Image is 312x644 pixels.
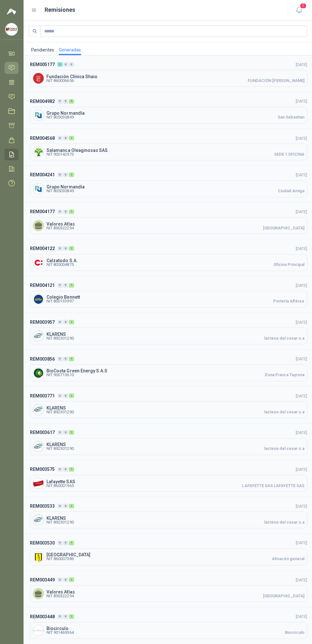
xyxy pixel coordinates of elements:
[47,519,74,522] span: NIT 892301290
[24,312,312,349] a: REM003957001[DATE] Company LogoKLARENSNIT 892301290lacteos del cesar s.a
[58,502,63,506] div: 0
[278,188,304,192] span: Ciudad Amiga
[47,587,304,592] span: Valores Atlas
[69,356,74,360] div: 1
[24,92,312,128] a: REM004982002[DATE] Company LogoGrupo NormandíaNIT 805030849San Sebastian
[69,245,74,250] div: 1
[64,465,69,470] div: 0
[58,62,63,66] div: 1
[285,628,304,632] span: Biocirculo
[47,147,304,152] span: Salamanca Oleaginosas SAS
[45,5,76,14] h1: Remisiones
[69,392,74,397] div: 1
[58,172,63,176] div: 0
[69,99,74,103] div: 2
[47,624,304,628] span: Biocirculo
[47,514,304,519] span: KLARENS
[64,356,69,360] div: 0
[47,111,304,115] span: Grupo Normandía
[295,392,307,397] span: [DATE]
[47,225,74,229] span: NIT 890322294
[263,592,304,596] span: [GEOGRAPHIC_DATA]
[34,623,44,634] img: Company Logo
[47,335,74,339] span: NIT 892301290
[264,335,304,339] span: lacteos del cesar s.a
[64,612,69,617] div: 0
[295,612,307,617] span: [DATE]
[34,110,44,120] img: Company Logo
[69,172,74,176] div: 1
[31,611,55,618] span: REM003448
[58,319,63,323] div: 0
[34,293,44,303] img: Company Logo
[47,184,304,188] span: Grupo Normandía
[24,239,312,275] a: REM004122001[DATE] Company LogoCalzatodo S.A.NIT 805004875Oficina Principal
[263,225,304,229] span: [GEOGRAPHIC_DATA]
[273,298,304,302] span: Portería Alférez
[31,317,55,324] span: REM003957
[299,3,306,9] span: 1
[274,152,304,156] span: SEDE 1 OFICINA
[24,275,312,312] a: REM004121001[DATE] Company LogoColegio BennettNIT 800133997Portería Alférez
[264,519,304,522] span: lacteos del cesar s.a
[64,99,69,103] div: 0
[69,282,74,287] div: 1
[295,172,307,177] span: [DATE]
[69,319,74,323] div: 1
[58,612,63,617] div: 0
[64,539,69,543] div: 0
[58,356,63,360] div: 0
[24,349,312,385] a: REM003856001[DATE] Company LogoBioCosta Green Energy S.A.SNIT 900715610Zona Franca Tayrona
[295,282,307,287] span: [DATE]
[6,23,18,35] img: Company Logo
[47,372,74,376] span: NIT 900715610
[64,209,69,213] div: 0
[64,575,69,580] div: 0
[58,539,63,543] div: 0
[34,476,44,487] img: Company Logo
[264,409,304,412] span: lacteos del cesar s.a
[58,209,63,213] div: 0
[24,569,312,605] a: REM003449001[DATE] Valores AtlasNIT 890322294[GEOGRAPHIC_DATA]
[58,135,63,140] div: 0
[64,319,69,323] div: 0
[58,392,63,397] div: 0
[295,319,307,323] span: [DATE]
[64,282,69,287] div: 0
[47,74,304,78] span: Fundación Clínica Shaio
[295,62,307,67] span: [DATE]
[295,98,307,103] span: [DATE]
[295,135,307,140] span: [DATE]
[295,465,307,470] span: [DATE]
[47,298,74,302] span: NIT 800133997
[64,245,69,250] div: 0
[34,513,44,523] img: Company Logo
[34,329,44,340] img: Company Logo
[58,465,63,470] div: 0
[31,574,55,581] span: REM003449
[58,282,63,287] div: 0
[47,367,304,372] span: BioCosta Green Energy S.A.S
[31,171,55,178] span: REM004241
[47,331,304,335] span: KLARENS
[272,555,304,559] span: Almacén general
[264,445,304,449] span: lacteos del cesar s.a
[34,403,44,413] img: Company Logo
[293,4,304,16] button: 1
[31,207,55,214] span: REM004177
[69,62,74,66] div: 0
[31,244,55,251] span: REM004122
[47,78,74,82] span: NIT 860006656
[69,429,74,433] div: 1
[47,482,74,486] span: NIT 860001965
[47,262,74,266] span: NIT 805004875
[31,134,55,141] span: REM004568
[24,605,312,642] a: REM003448001[DATE] Company LogoBiocirculoNIT 901469364Biocirculo
[24,532,312,568] a: REM003530001[DATE] Company Logo[GEOGRAPHIC_DATA]NIT 860007386Almacén general
[64,429,69,433] div: 0
[58,245,63,250] div: 0
[34,366,44,377] img: Company Logo
[47,551,304,555] span: [GEOGRAPHIC_DATA]
[69,465,74,470] div: 1
[47,294,304,298] span: Colegio Bennett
